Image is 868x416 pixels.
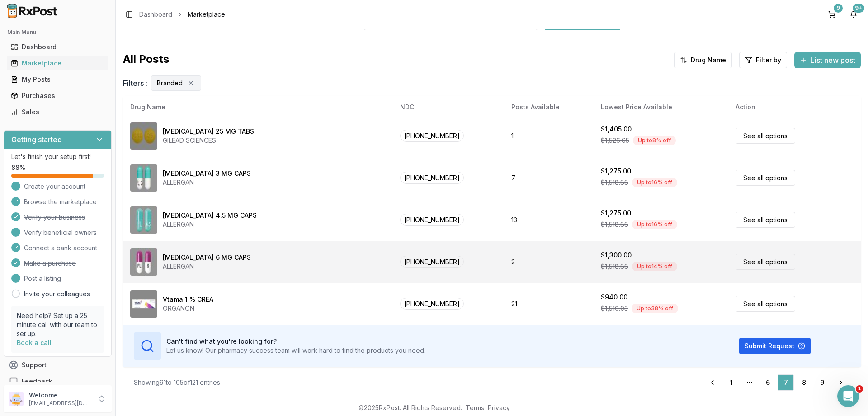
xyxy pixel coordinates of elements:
[11,108,104,117] div: Sales
[130,122,157,150] img: Vemlidy 25 MG TABS
[11,75,104,84] div: My Posts
[814,374,830,391] a: 9
[24,274,61,283] span: Post a listing
[4,72,112,87] button: My Posts
[130,248,157,276] img: Vraylar 6 MG CAPS
[723,374,740,391] a: 1
[400,130,464,142] span: [PHONE_NUMBER]
[11,59,104,68] div: Marketplace
[123,96,393,118] th: Drug Name
[163,304,213,313] div: ORGANON
[163,127,254,136] div: [MEDICAL_DATA] 25 MG TABS
[601,304,628,313] span: $1,510.03
[7,88,108,104] a: Purchases
[632,304,678,313] div: Up to 38 % off
[123,52,169,68] span: All Posts
[601,220,628,229] span: $1,518.88
[11,163,25,172] span: 88 %
[163,220,257,229] div: ALLERGAN
[632,220,677,229] div: Up to 16 % off
[130,206,157,234] img: Vraylar 4.5 MG CAPS
[4,357,112,373] button: Support
[488,404,510,411] a: Privacy
[601,293,627,302] div: $940.00
[736,254,795,270] a: See all options
[4,56,112,70] button: Marketplace
[24,290,90,299] a: Invite your colleagues
[17,311,99,338] p: Need help? Set up a 25 minute call with our team to set up.
[400,298,464,310] span: [PHONE_NUMBER]
[163,211,257,220] div: [MEDICAL_DATA] 4.5 MG CAPS
[7,55,108,71] a: Marketplace
[166,337,425,346] h3: Can't find what you're looking for?
[601,125,632,134] div: $1,405.00
[856,385,863,393] span: 1
[139,10,225,19] nav: breadcrumb
[11,134,62,145] h3: Getting started
[17,339,52,346] a: Book a call
[166,346,425,355] p: Let us know! Our pharmacy success team will work hard to find the products you need.
[400,172,464,184] span: [PHONE_NUMBER]
[9,392,24,406] img: User avatar
[736,128,795,144] a: See all options
[4,373,112,389] button: Feedback
[24,243,97,252] span: Connect a bank account
[601,251,632,260] div: $1,300.00
[632,262,677,271] div: Up to 14 % off
[825,7,839,22] button: 9
[139,10,172,19] a: Dashboard
[601,262,628,271] span: $1,518.88
[736,170,795,186] a: See all options
[29,391,92,400] p: Welcome
[811,55,855,65] span: List new post
[163,178,251,187] div: ALLERGAN
[739,338,811,354] button: Submit Request
[846,7,861,22] button: 9+
[796,374,812,391] a: 8
[703,374,850,391] nav: pagination
[594,96,728,118] th: Lowest Price Available
[601,209,631,218] div: $1,275.00
[504,241,594,283] td: 2
[393,96,504,118] th: NDC
[7,39,108,55] a: Dashboard
[794,56,861,65] a: List new post
[601,136,629,145] span: $1,526.65
[24,197,97,206] span: Browse the marketplace
[24,213,85,222] span: Verify your business
[674,52,732,68] button: Drug Name
[4,105,112,119] button: Sales
[778,374,794,391] a: 7
[759,374,776,391] a: 6
[504,96,594,118] th: Posts Available
[736,212,795,228] a: See all options
[504,283,594,325] td: 21
[832,374,850,391] a: Go to next page
[504,157,594,199] td: 7
[756,56,781,65] span: Filter by
[123,78,147,89] span: Filters :
[794,52,861,68] button: List new post
[11,152,104,161] p: Let's finish your setup first!
[504,115,594,157] td: 1
[163,169,251,178] div: [MEDICAL_DATA] 3 MG CAPS
[24,228,97,237] span: Verify beneficial owners
[837,385,859,407] iframe: Intercom live chat
[163,136,254,145] div: GILEAD SCIENCES
[703,374,722,391] a: Go to previous page
[163,253,251,262] div: [MEDICAL_DATA] 6 MG CAPS
[834,4,843,13] div: 9
[4,4,61,18] img: RxPost Logo
[134,378,220,387] div: Showing 91 to 105 of 121 entries
[24,259,76,268] span: Make a purchase
[4,40,112,54] button: Dashboard
[601,167,631,176] div: $1,275.00
[22,377,52,386] span: Feedback
[186,79,195,88] button: Remove Branded filter
[400,214,464,226] span: [PHONE_NUMBER]
[163,262,251,271] div: ALLERGAN
[633,136,676,145] div: Up to 8 % off
[728,96,861,118] th: Action
[739,52,787,68] button: Filter by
